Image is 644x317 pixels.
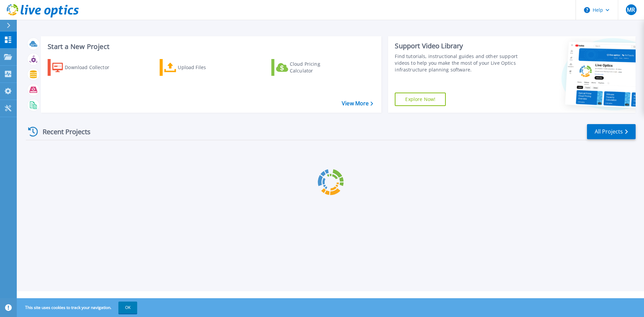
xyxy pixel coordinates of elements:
[65,61,118,74] div: Download Collector
[587,124,636,139] a: All Projects
[395,42,521,50] div: Support Video Library
[160,59,234,76] a: Upload Files
[48,59,122,76] a: Download Collector
[627,7,635,12] span: MR
[26,123,100,140] div: Recent Projects
[395,93,446,106] a: Explore Now!
[118,302,137,314] button: OK
[178,61,231,74] div: Upload Files
[395,53,521,73] div: Find tutorials, instructional guides and other support videos to help you make the most of your L...
[48,43,373,50] h3: Start a New Project
[290,61,343,74] div: Cloud Pricing Calculator
[271,59,346,76] a: Cloud Pricing Calculator
[342,100,373,107] a: View More
[18,302,137,314] span: This site uses cookies to track your navigation.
